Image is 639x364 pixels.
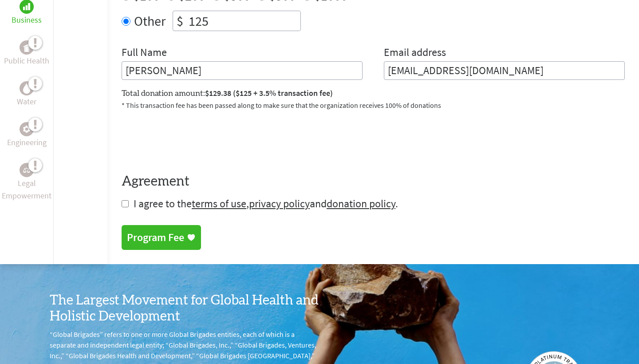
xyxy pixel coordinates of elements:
div: Water [20,81,34,95]
label: Email address [384,45,446,61]
a: Public HealthPublic Health [4,40,49,67]
label: Full Name [122,45,167,61]
img: Engineering [23,126,30,133]
p: Water [17,95,36,108]
a: terms of use [192,197,246,210]
a: Legal EmpowermentLegal Empowerment [2,163,51,202]
a: privacy policy [249,197,310,210]
img: Business [23,3,30,10]
div: Legal Empowerment [20,163,34,177]
input: Enter Full Name [122,61,363,80]
div: Program Fee [127,230,184,245]
p: Legal Empowerment [2,177,51,202]
label: Total donation amount: [122,87,333,100]
p: Public Health [4,55,49,67]
h4: Agreement [122,174,625,190]
iframe: reCAPTCHA [122,121,256,156]
img: Water [23,83,30,93]
h3: The Largest Movement for Global Health and Holistic Development [50,293,319,324]
div: Engineering [20,122,34,136]
a: Program Fee [122,225,201,250]
a: donation policy [327,197,395,210]
a: EngineeringEngineering [7,122,47,149]
input: Enter Amount [187,11,300,31]
p: * This transaction fee has been passed along to make sure that the organization receives 100% of ... [122,100,625,111]
img: Legal Empowerment [23,167,30,173]
img: Public Health [23,43,30,52]
span: I agree to the , and . [134,197,398,210]
a: WaterWater [17,81,36,108]
span: $129.38 ($125 + 3.5% transaction fee) [205,88,333,98]
div: Public Health [20,40,34,55]
label: Other [134,11,166,31]
div: $ [173,11,187,31]
input: Your Email [384,61,625,80]
p: Business [12,14,42,26]
p: Engineering [7,136,47,149]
